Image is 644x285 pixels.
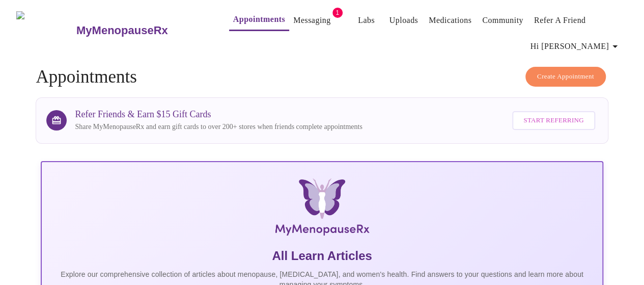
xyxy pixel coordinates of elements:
[293,13,330,28] a: Messaging
[530,10,590,31] button: Refer a Friend
[525,67,606,87] button: Create Appointment
[50,248,594,264] h5: All Learn Articles
[429,13,471,28] a: Medications
[425,10,475,31] button: Medications
[358,13,375,28] a: Labs
[233,12,285,27] a: Appointments
[537,71,594,83] span: Create Appointment
[534,13,586,28] a: Refer a Friend
[389,13,418,28] a: Uploads
[530,39,621,54] span: Hi [PERSON_NAME]
[478,10,527,31] button: Community
[385,10,423,31] button: Uploads
[289,10,334,31] button: Messaging
[76,24,168,37] h3: MyMenopauseRx
[482,13,523,28] a: Community
[134,178,509,240] img: MyMenopauseRx Logo
[350,10,383,31] button: Labs
[526,36,625,57] button: Hi [PERSON_NAME]
[16,11,75,49] img: MyMenopauseRx Logo
[523,115,583,126] span: Start Referring
[75,122,362,132] p: Share MyMenopauseRx and earn gift cards to over 200+ stores when friends complete appointments
[512,111,595,130] button: Start Referring
[75,13,208,48] a: MyMenopauseRx
[510,106,597,135] a: Start Referring
[229,9,289,31] button: Appointments
[332,8,343,18] span: 1
[36,67,608,87] h4: Appointments
[75,109,362,120] h3: Refer Friends & Earn $15 Gift Cards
